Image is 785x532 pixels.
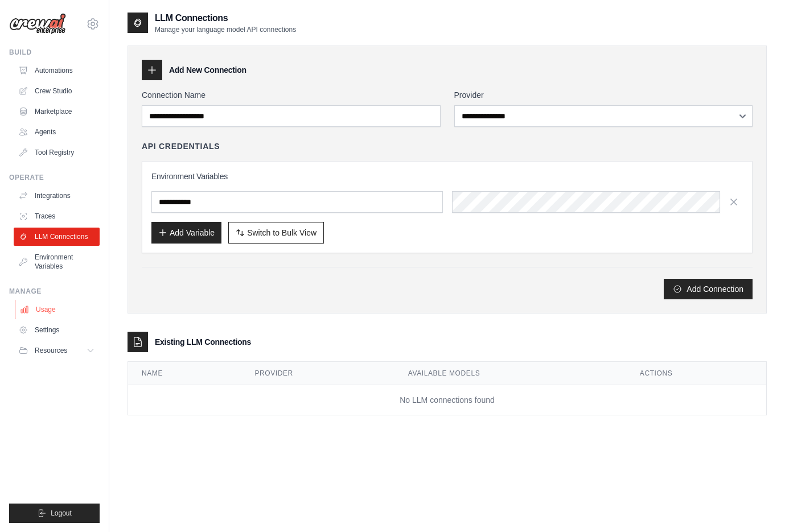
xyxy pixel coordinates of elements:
[35,346,67,355] span: Resources
[247,227,317,238] span: Switch to Bulk View
[155,336,251,348] h3: Existing LLM Connections
[155,11,296,25] h2: LLM Connections
[241,362,394,385] th: Provider
[14,341,100,360] button: Resources
[9,173,100,182] div: Operate
[169,64,246,76] h3: Add New Connection
[15,300,101,319] a: Usage
[128,385,766,415] td: No LLM connections found
[14,61,100,80] a: Automations
[155,25,296,34] p: Manage your language model API connections
[142,141,220,152] h4: API Credentials
[14,143,100,162] a: Tool Registry
[151,171,743,182] h3: Environment Variables
[228,222,324,244] button: Switch to Bulk View
[14,102,100,121] a: Marketplace
[14,187,100,205] a: Integrations
[626,362,766,385] th: Actions
[142,89,441,101] label: Connection Name
[151,222,221,244] button: Add Variable
[128,362,241,385] th: Name
[394,362,626,385] th: Available Models
[664,279,753,299] button: Add Connection
[9,13,66,35] img: Logo
[14,207,100,225] a: Traces
[454,89,753,101] label: Provider
[14,228,100,246] a: LLM Connections
[14,82,100,100] a: Crew Studio
[14,321,100,339] a: Settings
[51,509,72,518] span: Logout
[14,248,100,275] a: Environment Variables
[9,48,100,57] div: Build
[14,123,100,141] a: Agents
[9,287,100,296] div: Manage
[9,504,100,523] button: Logout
